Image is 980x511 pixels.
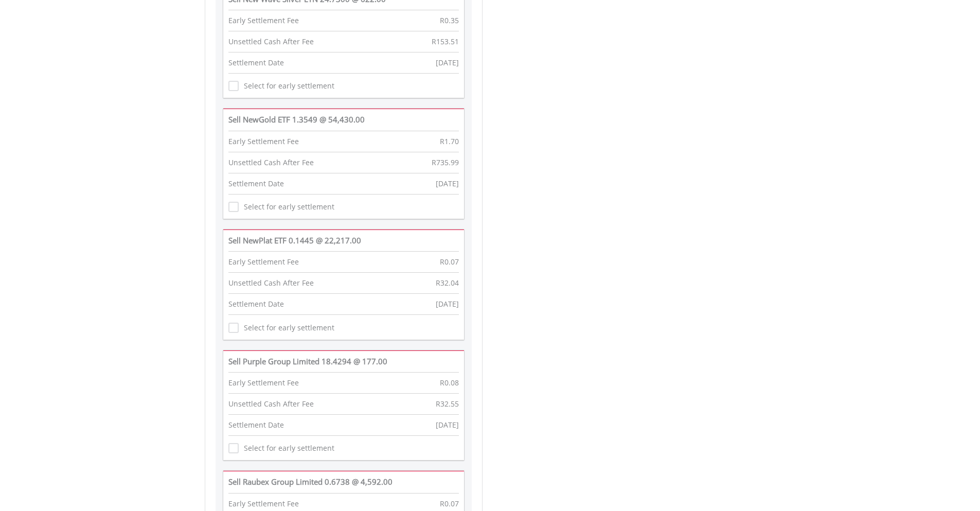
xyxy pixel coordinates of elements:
[228,399,314,409] div: Unsettled Cash After Fee
[228,278,314,288] div: Unsettled Cash After Fee
[239,202,334,212] label: Select for early settlement
[440,257,459,267] span: R0.07
[228,136,299,147] div: Early Settlement Fee
[228,179,284,189] div: Settlement Date
[228,378,299,388] div: Early Settlement Fee
[228,37,314,47] div: Unsettled Cash After Fee
[228,499,299,509] div: Early Settlement Fee
[228,15,299,26] div: Early Settlement Fee
[436,58,459,68] div: [DATE]
[432,37,459,46] span: R153.51
[228,114,459,131] td: Sell NewGold ETF 1.3549 @ 54,430.00
[239,443,334,453] label: Select for early settlement
[436,179,459,189] div: [DATE]
[436,420,459,430] div: [DATE]
[440,499,459,508] span: R0.07
[228,58,284,68] div: Settlement Date
[436,278,459,288] span: R32.04
[228,477,459,493] td: Sell Raubex Group Limited 0.6738 @ 4,592.00
[239,81,334,91] label: Select for early settlement
[436,299,459,309] div: [DATE]
[228,356,459,373] td: Sell Purple Group Limited 18.4294 @ 177.00
[228,235,459,252] td: Sell NewPlat ETF 0.1445 @ 22,217.00
[228,257,299,267] div: Early Settlement Fee
[432,157,459,167] span: R735.99
[228,157,314,168] div: Unsettled Cash After Fee
[228,420,284,430] div: Settlement Date
[440,378,459,387] span: R0.08
[436,399,459,409] span: R32.55
[228,299,284,309] div: Settlement Date
[440,136,459,146] span: R1.70
[239,323,334,333] label: Select for early settlement
[440,15,459,25] span: R0.35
